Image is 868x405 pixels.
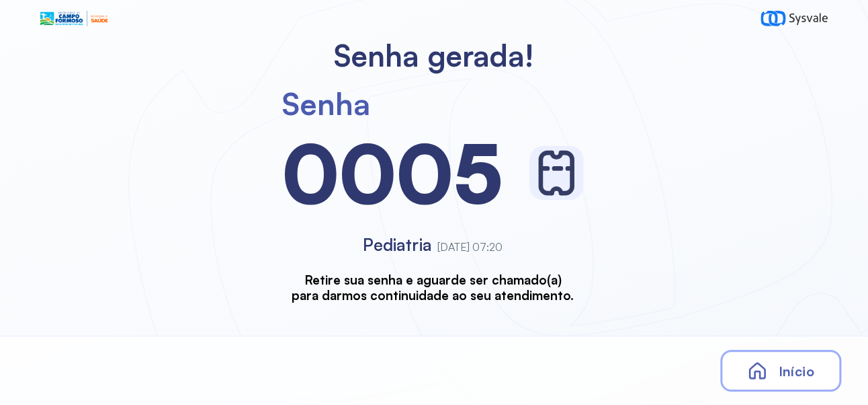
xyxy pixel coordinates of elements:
img: logo-sysvale.svg [761,11,828,26]
span: Início [778,363,814,379]
div: Senha [282,85,370,122]
h2: Senha gerada! [334,37,534,74]
span: [DATE] 07:20 [437,240,503,254]
span: Pediatria [363,234,431,255]
div: 0005 [282,122,503,223]
img: Logotipo do estabelecimento [40,11,107,26]
h3: Retire sua senha e aguarde ser chamado(a) para darmos continuidade ao seu atendimento. [292,272,574,303]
